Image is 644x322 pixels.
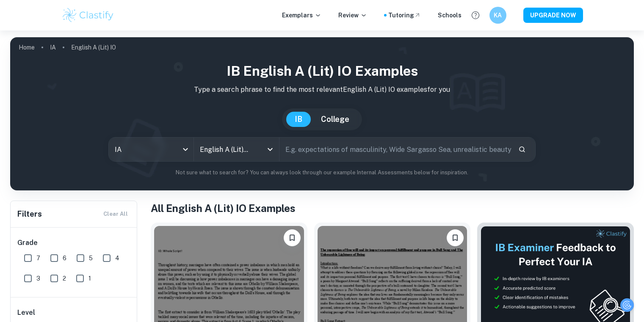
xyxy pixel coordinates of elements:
[515,142,529,157] button: Search
[115,253,119,263] span: 4
[279,138,511,161] input: E.g. expectations of masculinity, Wide Sargasso Sea, unrealistic beauty standards...
[109,138,193,161] div: IA
[17,238,131,248] h6: Grade
[338,11,367,20] p: Review
[438,11,462,20] a: Schools
[71,43,116,52] p: English A (Lit) IO
[523,8,583,23] button: UPGRADE NOW
[63,253,66,263] span: 6
[19,41,35,53] a: Home
[50,41,56,53] a: IA
[89,253,93,263] span: 5
[388,11,421,20] a: Tutoring
[17,61,627,81] h1: IB English A (Lit) IO examples
[493,11,503,20] h6: KA
[264,143,276,155] button: Open
[88,274,91,283] span: 1
[284,229,301,246] button: Bookmark
[468,8,483,22] button: Help and Feedback
[17,208,42,220] h6: Filters
[63,274,66,283] span: 2
[151,201,634,216] h1: All English A (Lit) IO Examples
[10,37,634,190] img: profile cover
[36,253,40,263] span: 7
[36,274,40,283] span: 3
[282,11,321,20] p: Exemplars
[447,229,464,246] button: Bookmark
[286,112,311,127] button: IB
[61,7,115,24] img: Clastify logo
[17,308,131,318] h6: Level
[17,168,627,177] p: Not sure what to search for? You can always look through our example Internal Assessments below f...
[17,85,627,95] p: Type a search phrase to find the most relevant English A (Lit) IO examples for you
[489,7,506,24] button: KA
[312,112,358,127] button: College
